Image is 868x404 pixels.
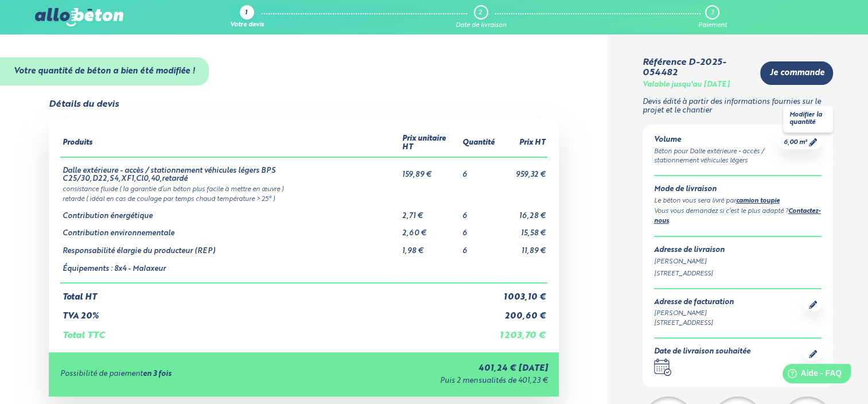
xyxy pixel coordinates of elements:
[497,130,547,157] th: Prix HT
[400,130,460,157] th: Prix unitaire HT
[230,5,264,29] a: 1 Votre devis
[60,321,497,341] td: Total TTC
[497,203,547,221] td: 16,28 €
[60,193,548,203] td: retardé ( idéal en cas de coulage par temps chaud température > 25° )
[400,157,460,184] td: 159,89 €
[60,302,497,321] td: TVA 20%
[654,309,734,318] div: [PERSON_NAME]
[760,61,833,85] a: Je commande
[736,198,780,204] a: camion toupie
[654,246,822,255] div: Adresse de livraison
[456,5,507,29] a: 2 Date de livraison
[230,22,264,29] div: Votre devis
[710,9,713,17] div: 3
[643,98,834,115] p: Devis édité à partir des informations fournies sur le projet et le chantier
[654,269,822,279] div: [STREET_ADDRESS]
[60,203,400,221] td: Contribution énergétique
[60,283,497,302] td: Total HT
[497,302,547,321] td: 200,60 €
[49,99,119,110] div: Détails du devis
[460,238,497,256] td: 6
[497,220,547,238] td: 15,58 €
[60,220,400,238] td: Contribution environnementale
[497,321,547,341] td: 1 203,70 €
[698,22,727,29] div: Paiement
[400,220,460,238] td: 2,60 €
[460,157,497,184] td: 6
[769,68,824,78] span: Je commande
[654,298,734,307] div: Adresse de facturation
[698,5,727,29] a: 3 Paiement
[783,138,807,147] span: 6,00 m³
[460,130,497,157] th: Quantité
[643,81,730,90] div: Valable jusqu'au [DATE]
[654,318,734,328] div: [STREET_ADDRESS]
[460,203,497,221] td: 6
[478,9,482,17] div: 2
[400,203,460,221] td: 2,71 €
[654,147,779,166] div: Béton pour Dalle extérieure - accès / stationnement véhicules légers
[308,364,547,374] div: 401,24 € [DATE]
[14,67,195,75] strong: Votre quantité de béton a bien été modifiée !
[654,348,750,356] div: Date de livraison souhaitée
[654,136,779,145] div: Volume
[308,377,547,386] div: Puis 2 mensualités de 401,23 €
[497,238,547,256] td: 11,89 €
[60,157,400,184] td: Dalle extérieure - accès / stationnement véhicules légers BPS C25/30,D22,S4,XF1,Cl0,40,retardé
[654,196,822,207] div: Le béton vous sera livré par
[60,238,400,256] td: Responsabilité élargie du producteur (REP)
[35,8,123,26] img: allobéton
[654,185,822,194] div: Mode de livraison
[497,157,547,184] td: 959,32 €
[497,283,547,302] td: 1 003,10 €
[60,184,548,193] td: consistance fluide ( la garantie d’un béton plus facile à mettre en œuvre )
[245,10,247,17] div: 1
[60,370,309,379] div: Possibilité de paiement
[400,238,460,256] td: 1,98 €
[654,207,822,227] div: Vous vous demandez si c’est le plus adapté ? .
[654,257,822,267] div: [PERSON_NAME]
[460,220,497,238] td: 6
[456,22,507,29] div: Date de livraison
[60,130,400,157] th: Produits
[143,370,172,378] strong: en 3 fois
[643,57,752,79] div: Référence D-2025-054482
[766,359,855,391] iframe: Help widget launcher
[60,256,400,283] td: Équipements : 8x4 - Malaxeur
